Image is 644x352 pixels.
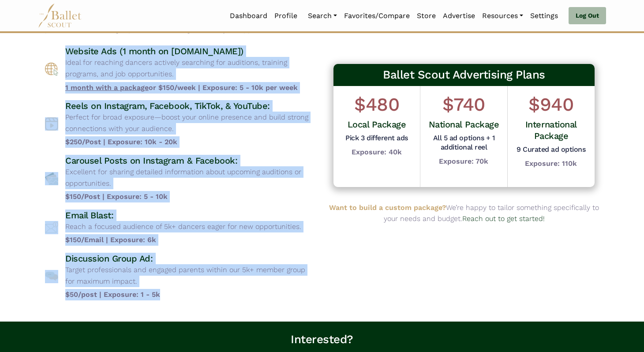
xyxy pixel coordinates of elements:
[65,253,315,264] h4: Discussion Group Ad:
[65,57,315,79] p: Ideal for reaching dancers actively searching for auditions, training programs, and job opportuni...
[65,264,315,287] p: Target professionals and engaged parents within our 5k+ member group for maximum impact.
[345,119,408,130] h4: Local Package
[525,159,577,168] b: Exposure: 110k
[226,7,271,25] a: Dashboard
[345,134,408,143] h5: Pick 3 different ads
[65,166,315,189] p: Excellent for sharing detailed information about upcoming auditions or opportunities.
[65,112,315,134] p: Perfect for broad exposure—boost your online presence and build strong connections with your audi...
[65,100,315,112] h4: Reels on Instagram, Facebook, TikTok, & YouTube:
[4,322,640,347] h3: Interested?
[514,93,588,117] h1: $940
[341,7,413,25] a: Favorites/Compare
[329,203,446,212] b: Want to build a custom package?
[65,83,149,92] span: 1 month with a package
[462,214,545,223] a: Reach out to get started!
[271,7,301,25] a: Profile
[439,7,479,25] a: Advertise
[427,119,500,130] h4: National Package
[439,157,488,165] b: Exposure: 70k
[527,7,562,25] a: Settings
[65,191,315,202] b: $150/Post | Exposure: 5 - 10k
[65,210,301,221] h4: Email Blast:
[65,82,315,94] b: or $150/week | Exposure: 5 - 10k per week
[427,134,500,152] h5: All 5 ad options + 1 additional reel
[329,202,599,225] p: We’re happy to tailor something specifically to your needs and budget.
[427,93,500,117] h1: $740
[65,155,315,166] h4: Carousel Posts on Instagram & Facebook:
[514,119,588,142] h4: International Package
[345,93,408,117] h1: $480
[514,145,588,154] h5: 9 Curated ad options
[65,221,301,232] p: Reach a focused audience of 5k+ dancers eager for new opportunities.
[352,148,402,156] b: Exposure: 40k
[479,7,527,25] a: Resources
[304,7,341,25] a: Search
[65,234,301,246] b: $150/Email | Exposure: 6k
[65,136,315,148] b: $250/Post | Exposure: 10k - 20k
[65,45,315,57] h4: Website Ads (1 month on [DOMAIN_NAME])
[569,7,606,25] a: Log Out
[333,64,595,86] h3: Ballet Scout Advertising Plans
[65,289,315,300] b: $50/post | Exposure: 1 - 5k
[413,7,439,25] a: Store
